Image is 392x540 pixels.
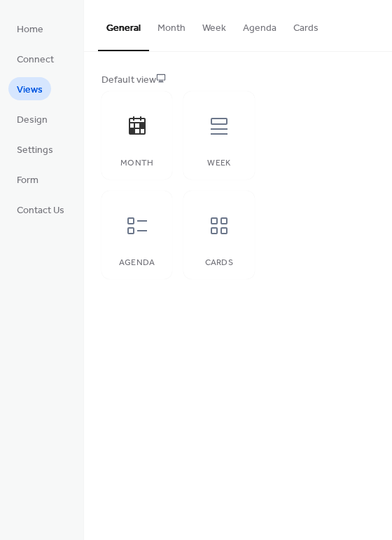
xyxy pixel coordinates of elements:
[8,107,56,130] a: Design
[17,203,64,218] span: Contact Us
[8,77,51,100] a: Views
[197,258,240,268] div: Cards
[8,137,62,161] a: Settings
[17,53,54,67] span: Connect
[8,198,73,221] a: Contact Us
[17,173,38,188] span: Form
[8,168,47,191] a: Form
[17,22,43,37] span: Home
[17,113,48,128] span: Design
[115,158,158,168] div: Month
[101,73,372,88] div: Default view
[17,143,53,158] span: Settings
[115,258,158,268] div: Agenda
[8,47,62,70] a: Connect
[197,158,240,168] div: Week
[8,17,52,40] a: Home
[17,83,43,97] span: Views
